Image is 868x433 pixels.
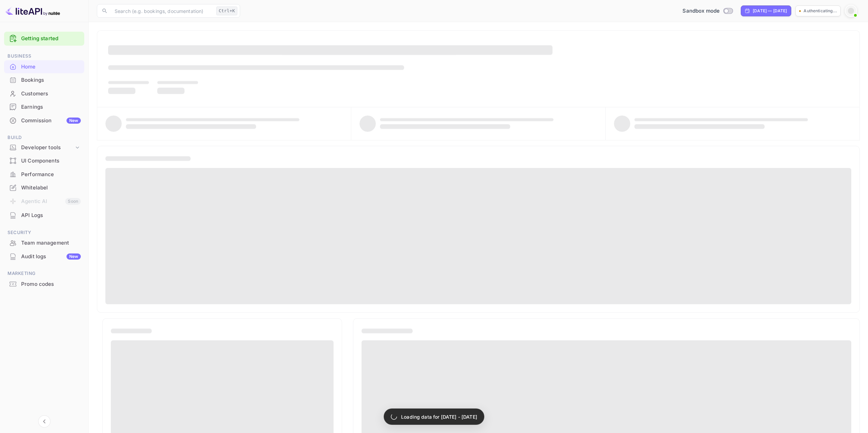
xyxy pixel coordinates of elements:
div: Audit logsNew [4,250,84,263]
div: Getting started [4,32,84,46]
a: Customers [4,87,84,100]
a: Team management [4,236,84,249]
a: API Logs [4,209,84,221]
a: UI Components [4,154,84,167]
div: New [67,253,81,260]
a: Home [4,60,84,73]
a: Promo codes [4,278,84,290]
span: Sandbox mode [682,7,720,15]
a: Performance [4,168,84,181]
span: Business [4,52,84,60]
div: CommissionNew [4,114,84,127]
img: LiteAPI logo [5,5,60,16]
p: Authenticating... [804,8,837,14]
div: Home [4,60,84,74]
div: New [67,118,81,124]
a: Bookings [4,74,84,86]
div: Developer tools [21,144,74,152]
div: Home [21,63,81,71]
div: Bookings [21,76,81,84]
div: Performance [4,168,84,181]
a: CommissionNew [4,114,84,127]
div: API Logs [4,209,84,222]
div: Developer tools [4,142,84,154]
div: Audit logs [21,253,81,261]
div: Promo codes [21,280,81,288]
div: API Logs [21,212,81,219]
span: Security [4,229,84,236]
div: Switch to Production mode [680,7,735,15]
span: Marketing [4,270,84,277]
div: Ctrl+K [216,6,237,15]
a: Whitelabel [4,181,84,194]
div: Customers [21,90,81,98]
div: Bookings [4,74,84,87]
div: UI Components [21,157,81,165]
div: Commission [21,117,81,125]
div: Promo codes [4,278,84,291]
div: Team management [4,236,84,250]
div: UI Components [4,154,84,168]
div: Team management [21,239,81,247]
input: Search (e.g. bookings, documentation) [111,4,214,18]
div: Earnings [4,100,84,114]
p: Loading data for [DATE] - [DATE] [401,413,477,420]
a: Audit logsNew [4,250,84,263]
div: [DATE] — [DATE] [753,8,787,14]
span: Build [4,134,84,141]
div: Performance [21,171,81,179]
button: Collapse navigation [38,415,50,428]
div: Customers [4,87,84,100]
a: Getting started [21,35,81,43]
div: Earnings [21,103,81,111]
div: Whitelabel [21,184,81,192]
div: Whitelabel [4,181,84,195]
a: Earnings [4,100,84,113]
